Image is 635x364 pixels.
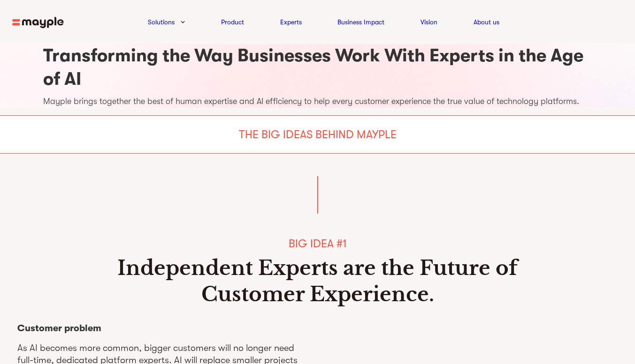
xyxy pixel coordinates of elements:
[148,16,175,28] a: Solutions
[337,16,384,28] a: Business Impact
[17,236,618,251] div: BIG IDEA #1
[92,255,543,307] h2: Independent Experts are the Future of Customer Experience.
[474,16,499,28] a: About us
[181,21,185,23] img: arrow-down
[221,16,244,28] a: Product
[280,16,302,28] a: Experts
[17,322,303,334] div: Customer problem
[43,44,592,90] h1: Transforming the Way Businesses Work With Experts in the Age of AI
[43,95,592,108] p: Mayple brings together the best of human expertise and AI efficiency to help every customer exper...
[421,16,437,28] a: Vision
[12,17,64,29] img: mayple-logo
